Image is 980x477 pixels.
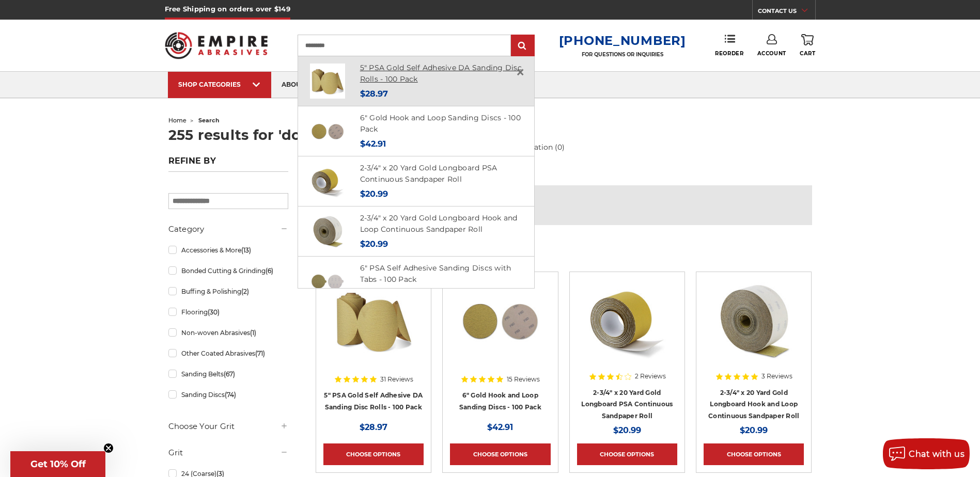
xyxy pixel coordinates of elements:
[577,443,677,465] a: Choose Options
[310,264,345,299] img: 6 inch psa sanding disc
[360,113,521,134] a: 6" Gold Hook and Loop Sanding Discs - 100 Pack
[559,33,686,48] a: [PHONE_NUMBER]
[360,89,388,99] span: $28.97
[757,50,786,57] span: Account
[310,214,345,249] img: Empire Abrasives 80 grit coarse gold sandpaper roll, 2 3/4" by 20 yards, unrolled end for quick i...
[241,246,251,254] span: (13)
[360,63,522,84] a: 5" PSA Gold Self Adhesive DA Sanding Disc Rolls - 100 Pack
[459,391,541,411] a: 6" Gold Hook and Loop Sanding Discs - 100 Pack
[380,376,413,383] span: 31 Reviews
[168,344,288,362] a: Other Coated Abrasives
[168,282,288,300] a: Buffing & Polishing
[208,308,220,316] span: (30)
[330,200,798,211] div: Did you mean:
[512,36,533,56] input: Submit
[168,365,288,383] a: Sanding Belts
[168,447,288,459] h5: Grit
[168,128,812,142] h1: 255 results for 'dor05-060'
[360,139,386,149] span: $42.91
[613,425,641,435] span: $20.99
[224,370,235,378] span: (67)
[487,422,513,432] span: $42.91
[310,164,345,199] img: Black Hawk 400 Grit Gold PSA Sandpaper Roll, 2 3/4" wide, for final touches on surfaces.
[323,443,424,465] a: Choose Options
[241,288,249,295] span: (2)
[168,156,288,172] h5: Refine by
[168,223,288,235] h5: Category
[740,425,768,435] span: $20.99
[310,63,345,99] img: 5" Sticky Backed Sanding Discs on a roll
[450,443,550,465] a: Choose Options
[883,438,970,469] button: Chat with us
[168,420,288,433] h5: Choose Your Grit
[178,81,261,88] div: SHOP CATEGORIES
[516,62,525,82] span: ×
[255,349,265,357] span: (71)
[168,324,288,342] a: Non-woven Abrasives
[909,449,965,459] span: Chat with us
[165,25,268,66] img: Empire Abrasives
[360,422,387,432] span: $28.97
[360,163,497,184] a: 2-3/4" x 20 Yard Gold Longboard PSA Continuous Sandpaper Roll
[459,279,541,362] img: 6" inch hook & loop disc
[103,443,114,453] button: Close teaser
[800,50,815,57] span: Cart
[323,279,424,379] a: 5" Sticky Backed Sanding Discs on a roll
[250,329,256,337] span: (1)
[324,391,423,411] a: 5" PSA Gold Self Adhesive DA Sanding Disc Rolls - 100 Pack
[559,51,686,58] p: FOR QUESTIONS OR INQUIRIES
[168,303,288,321] a: Flooring
[712,279,795,362] img: Empire Abrasives 80 grit coarse gold sandpaper roll, 2 3/4" by 20 yards, unrolled end for quick i...
[704,443,804,465] a: Choose Options
[168,262,288,280] a: Bonded Cutting & Grinding
[704,279,804,379] a: Empire Abrasives 80 grit coarse gold sandpaper roll, 2 3/4" by 20 yards, unrolled end for quick i...
[168,241,288,259] a: Accessories & More
[507,376,540,383] span: 15 Reviews
[225,391,236,399] span: (74)
[450,279,550,379] a: 6" inch hook & loop disc
[800,34,815,57] a: Cart
[581,389,673,420] a: 2-3/4" x 20 Yard Gold Longboard PSA Continuous Sandpaper Roll
[198,117,220,124] span: search
[168,386,288,404] a: Sanding Discs
[715,34,743,56] a: Reorder
[30,458,86,470] span: Get 10% Off
[310,114,345,149] img: 6" inch hook & loop disc
[168,117,186,124] a: home
[715,50,743,57] span: Reorder
[266,267,273,275] span: (6)
[360,213,518,234] a: 2-3/4" x 20 Yard Gold Longboard Hook and Loop Continuous Sandpaper Roll
[10,451,105,477] div: Get 10% OffClose teaser
[512,64,528,81] a: Close
[708,389,799,420] a: 2-3/4" x 20 Yard Gold Longboard Hook and Loop Continuous Sandpaper Roll
[586,279,668,362] img: Black Hawk 400 Grit Gold PSA Sandpaper Roll, 2 3/4" wide, for final touches on surfaces.
[360,263,511,284] a: 6" PSA Self Adhesive Sanding Discs with Tabs - 100 Pack
[332,279,415,362] img: 5" Sticky Backed Sanding Discs on a roll
[360,239,388,249] span: $20.99
[758,5,815,20] a: CONTACT US
[577,279,677,379] a: Black Hawk 400 Grit Gold PSA Sandpaper Roll, 2 3/4" wide, for final touches on surfaces.
[271,72,325,98] a: about us
[360,189,388,199] span: $20.99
